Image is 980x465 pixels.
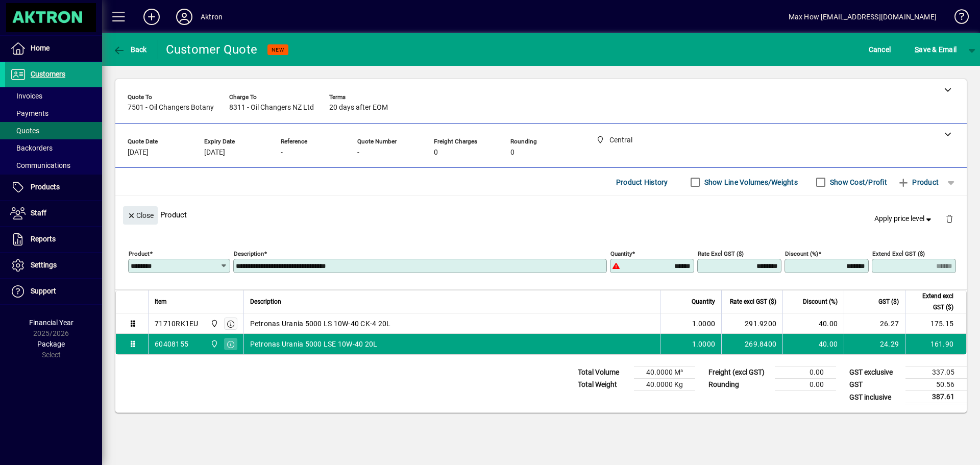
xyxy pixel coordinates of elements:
div: 269.8400 [728,339,776,349]
button: Add [135,8,168,26]
span: Cancel [869,41,891,58]
span: [DATE] [204,149,225,157]
span: GST ($) [878,296,899,307]
a: Home [5,36,102,61]
td: Total Weight [573,379,634,391]
span: NEW [272,46,284,53]
span: S [915,45,919,54]
td: 50.56 [905,379,967,391]
span: Quotes [10,127,39,135]
span: ave & Email [915,41,957,58]
td: Total Volume [573,366,634,379]
td: 387.61 [905,391,967,404]
td: 0.00 [775,366,836,379]
button: Apply price level [870,210,938,228]
span: Product [897,174,939,190]
td: 40.00 [782,313,844,334]
button: Profile [168,8,201,26]
td: GST exclusive [844,366,905,379]
span: - [357,149,359,157]
button: Delete [937,206,962,231]
span: Petronas Urania 5000 LSE 10W-40 20L [250,339,378,349]
span: - [281,149,283,157]
span: Support [31,287,56,295]
td: 24.29 [844,334,905,354]
span: Package [37,340,65,348]
app-page-header-button: Delete [937,214,962,223]
a: Invoices [5,87,102,105]
span: Close [127,207,154,224]
span: Apply price level [874,213,934,224]
span: Staff [31,209,46,217]
span: Extend excl GST ($) [912,290,953,313]
button: Back [110,40,150,59]
td: GST inclusive [844,391,905,404]
div: 71710RK1EU [155,319,199,329]
span: 0 [434,149,438,157]
td: Freight (excl GST) [703,366,775,379]
app-page-header-button: Close [120,210,160,219]
a: Staff [5,201,102,226]
span: Payments [10,109,48,117]
span: Customers [31,70,65,78]
button: Product [892,173,944,191]
span: Products [31,183,60,191]
div: Aktron [201,9,223,25]
button: Close [123,206,158,225]
label: Show Cost/Profit [828,177,887,187]
label: Show Line Volumes/Weights [702,177,798,187]
button: Product History [612,173,672,191]
td: 40.00 [782,334,844,354]
a: Reports [5,227,102,252]
td: 0.00 [775,379,836,391]
button: Cancel [866,40,894,59]
span: 0 [510,149,514,157]
mat-label: Rate excl GST ($) [698,250,744,257]
div: 60408155 [155,339,188,349]
span: Invoices [10,92,42,100]
span: Communications [10,161,70,169]
span: Financial Year [29,319,73,327]
span: Settings [31,261,57,269]
span: Item [155,296,167,307]
span: Petronas Urania 5000 LS 10W-40 CK-4 20L [250,319,391,329]
span: 1.0000 [692,339,716,349]
span: 20 days after EOM [329,104,388,112]
a: Knowledge Base [947,2,967,35]
mat-label: Extend excl GST ($) [872,250,925,257]
mat-label: Product [129,250,150,257]
span: [DATE] [128,149,149,157]
span: Back [113,45,147,54]
mat-label: Description [234,250,264,257]
td: 26.27 [844,313,905,334]
td: GST [844,379,905,391]
div: Product [115,196,967,233]
span: 1.0000 [692,319,716,329]
span: Central [208,318,219,329]
span: Reports [31,235,56,243]
span: Rate excl GST ($) [730,296,776,307]
mat-label: Quantity [610,250,632,257]
app-page-header-button: Back [102,40,158,59]
span: 8311 - Oil Changers NZ Ltd [229,104,314,112]
div: Max How [EMAIL_ADDRESS][DOMAIN_NAME] [789,9,937,25]
a: Payments [5,105,102,122]
a: Products [5,175,102,200]
a: Backorders [5,139,102,157]
span: 7501 - Oil Changers Botany [128,104,214,112]
span: Central [208,338,219,350]
span: Description [250,296,281,307]
span: Backorders [10,144,53,152]
a: Quotes [5,122,102,139]
button: Save & Email [910,40,962,59]
mat-label: Discount (%) [785,250,818,257]
span: Quantity [692,296,715,307]
div: 291.9200 [728,319,776,329]
td: 40.0000 M³ [634,366,695,379]
span: Discount (%) [803,296,838,307]
td: 161.90 [905,334,966,354]
a: Support [5,279,102,304]
td: 175.15 [905,313,966,334]
td: 337.05 [905,366,967,379]
td: 40.0000 Kg [634,379,695,391]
